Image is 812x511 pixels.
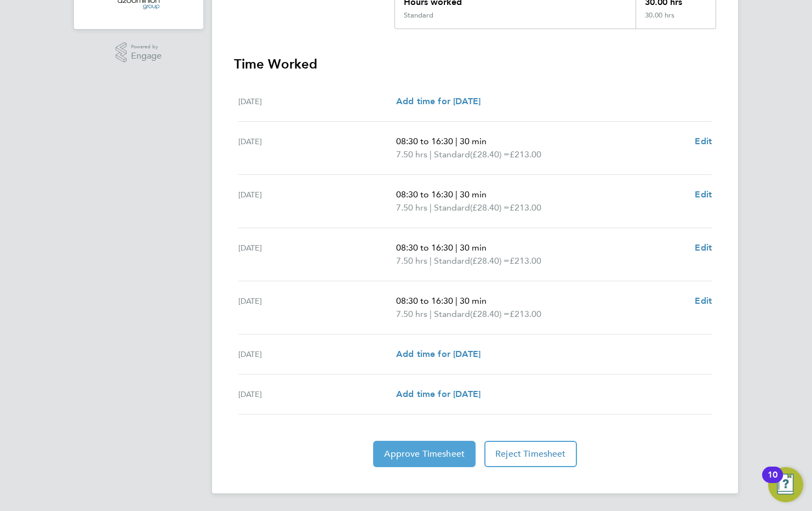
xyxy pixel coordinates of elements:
[434,201,470,214] span: Standard
[510,202,541,213] span: £213.00
[455,296,458,306] span: |
[455,189,458,200] span: |
[510,309,541,319] span: £213.00
[238,241,396,268] div: [DATE]
[460,136,487,146] span: 30 min
[238,135,396,161] div: [DATE]
[131,42,162,52] span: Powered by
[396,189,453,200] span: 08:30 to 16:30
[510,256,541,266] span: £213.00
[396,256,427,266] span: 7.50 hrs
[396,388,481,401] a: Add time for [DATE]
[455,136,458,146] span: |
[396,309,427,319] span: 7.50 hrs
[470,309,510,319] span: (£28.40) =
[695,242,712,253] span: Edit
[695,241,712,254] a: Edit
[510,149,541,160] span: £213.00
[396,348,481,361] a: Add time for [DATE]
[238,188,396,214] div: [DATE]
[234,55,716,73] h3: Time Worked
[396,296,453,306] span: 08:30 to 16:30
[495,448,566,459] span: Reject Timesheet
[384,448,465,459] span: Approve Timesheet
[396,389,481,399] span: Add time for [DATE]
[695,296,712,306] span: Edit
[238,95,396,108] div: [DATE]
[695,294,712,308] a: Edit
[484,441,577,467] button: Reject Timesheet
[404,11,433,20] div: Standard
[695,135,712,148] a: Edit
[695,188,712,201] a: Edit
[396,96,481,106] span: Add time for [DATE]
[396,95,481,108] a: Add time for [DATE]
[116,42,162,63] a: Powered byEngage
[470,149,510,160] span: (£28.40) =
[768,475,777,489] div: 10
[434,148,470,161] span: Standard
[460,296,487,306] span: 30 min
[434,308,470,321] span: Standard
[430,309,432,319] span: |
[131,52,162,61] span: Engage
[636,11,716,29] div: 30.00 hrs
[470,256,510,266] span: (£28.40) =
[396,202,427,213] span: 7.50 hrs
[430,256,432,266] span: |
[238,348,396,361] div: [DATE]
[396,242,453,253] span: 08:30 to 16:30
[460,242,487,253] span: 30 min
[373,441,476,467] button: Approve Timesheet
[768,467,803,502] button: Open Resource Center, 10 new notifications
[396,136,453,146] span: 08:30 to 16:30
[238,388,396,401] div: [DATE]
[455,242,458,253] span: |
[695,189,712,200] span: Edit
[460,189,487,200] span: 30 min
[396,149,427,160] span: 7.50 hrs
[434,254,470,268] span: Standard
[695,136,712,146] span: Edit
[430,202,432,213] span: |
[470,202,510,213] span: (£28.40) =
[238,294,396,321] div: [DATE]
[396,349,481,359] span: Add time for [DATE]
[430,149,432,160] span: |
